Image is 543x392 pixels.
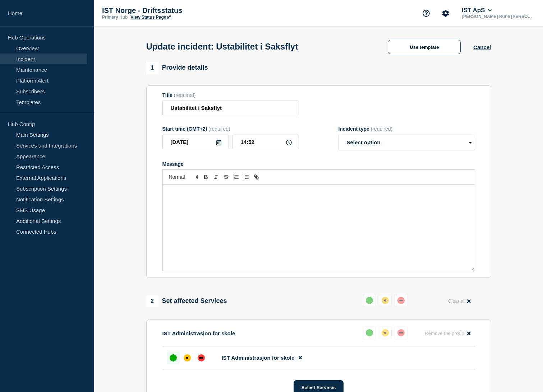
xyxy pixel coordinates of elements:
[201,173,211,181] button: Toggle bold text
[233,135,299,149] input: HH:MM
[146,62,158,74] span: 1
[211,173,221,181] button: Toggle italic text
[146,295,158,307] span: 2
[395,326,408,339] button: down
[443,294,475,308] button: Clear all
[397,329,405,336] div: down
[221,173,231,181] button: Toggle strikethrough text
[162,101,299,115] input: Title
[198,354,205,361] div: down
[339,135,475,150] select: Incident type
[146,62,208,74] div: Provide details
[130,15,170,20] a: View Status Page
[102,6,246,15] p: IST Norge - Driftsstatus
[460,7,493,14] button: IST ApS
[174,92,196,98] span: (required)
[371,126,393,132] span: (required)
[102,15,128,20] p: Primary Hub
[251,173,261,181] button: Toggle link
[460,14,535,19] p: [PERSON_NAME] Rune [PERSON_NAME]
[473,44,491,50] button: Cancel
[146,42,298,52] h1: Update incident: Ustabilitet i Saksflyt
[339,126,475,132] div: Incident type
[379,294,392,307] button: affected
[366,329,373,336] div: up
[395,294,408,307] button: down
[388,40,461,54] button: Use template
[438,6,453,21] button: Account settings
[397,297,405,304] div: down
[170,354,177,361] div: up
[184,354,191,361] div: affected
[166,173,201,181] span: Font size
[162,92,299,98] div: Title
[222,355,295,361] span: IST Administrasjon for skole
[162,161,475,167] div: Message
[366,297,373,304] div: up
[208,126,230,132] span: (required)
[379,326,392,339] button: affected
[382,297,389,304] div: affected
[241,173,251,181] button: Toggle bulleted list
[163,185,475,271] div: Message
[420,326,475,340] button: Remove the group
[162,135,229,149] input: YYYY-MM-DD
[382,329,389,336] div: affected
[162,330,235,336] p: IST Administrasjon for skole
[162,126,299,132] div: Start time (GMT+2)
[363,326,376,339] button: up
[231,173,241,181] button: Toggle ordered list
[419,6,434,21] button: Support
[425,331,464,336] span: Remove the group
[146,295,227,307] div: Set affected Services
[363,294,376,307] button: up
